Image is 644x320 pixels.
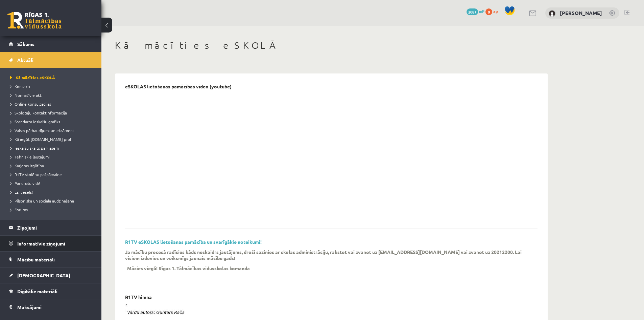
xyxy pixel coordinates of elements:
[17,236,93,251] legend: Informatīvie ziņojumi
[10,171,95,177] a: R1TV skolēnu pašpārvalde
[10,75,55,80] span: Kā mācīties eSKOLĀ
[493,8,498,14] span: xp
[10,198,95,204] a: Pilsoniskā un sociālā audzināšana
[10,119,60,124] span: Standarta ieskaišu grafiks
[10,189,95,195] a: Esi vesels!
[10,119,95,125] a: Standarta ieskaišu grafiks
[125,249,527,261] p: Ja mācību procesā radīsies kāds neskaidrs jautājums, droši sazinies ar skolas administrāciju, rak...
[485,8,501,14] a: 0 xp
[115,40,548,51] h1: Kā mācīties eSKOLĀ
[9,52,93,68] a: Aktuāli
[125,239,262,245] a: R1TV eSKOLAS lietošanas pamācība un svarīgākie noteikumi!
[10,101,51,107] span: Online konsultācijas
[127,265,158,271] p: Mācies viegli!
[10,154,50,159] span: Tehniskie jautājumi
[17,299,93,315] legend: Maksājumi
[10,110,95,116] a: Skolotāju kontaktinformācija
[10,189,33,195] span: Esi vesels!
[485,8,492,15] span: 0
[9,236,93,251] a: Informatīvie ziņojumi
[467,8,484,14] a: 2087 mP
[10,92,95,98] a: Normatīvie akti
[10,198,74,204] span: Pilsoniskā un sociālā audzināšana
[10,180,95,186] a: Par drošu vidi!
[9,252,93,267] a: Mācību materiāli
[17,57,33,63] span: Aktuāli
[10,145,95,151] a: Ieskaišu skaits pa klasēm
[10,110,67,115] span: Skolotāju kontaktinformācija
[125,294,152,300] p: R1TV himna
[560,9,602,16] a: [PERSON_NAME]
[479,8,484,14] span: mP
[7,12,62,29] a: Rīgas 1. Tālmācības vidusskola
[17,256,55,262] span: Mācību materiāli
[10,207,95,213] a: Forums
[10,163,95,169] a: Karjeras izglītība
[17,41,34,47] span: Sākums
[9,220,93,235] a: Ziņojumi
[9,283,93,299] a: Digitālie materiāli
[17,220,93,235] legend: Ziņojumi
[10,180,40,186] span: Par drošu vidi!
[159,265,250,271] p: Rīgas 1. Tālmācības vidusskolas komanda
[467,8,478,15] span: 2087
[10,154,95,160] a: Tehniskie jautājumi
[10,145,59,151] span: Ieskaišu skaits pa klasēm
[125,84,232,89] p: eSKOLAS lietošanas pamācības video (youtube)
[10,127,95,133] a: Valsts pārbaudījumi un eksāmeni
[17,288,57,294] span: Digitālie materiāli
[17,272,70,278] span: [DEMOGRAPHIC_DATA]
[10,101,95,107] a: Online konsultācijas
[10,136,95,142] a: Kā iegūt [DOMAIN_NAME] prof
[10,74,95,81] a: Kā mācīties eSKOLĀ
[10,83,95,89] a: Kontakti
[10,84,30,89] span: Kontakti
[10,172,62,177] span: R1TV skolēnu pašpārvalde
[9,36,93,52] a: Sākums
[9,268,93,283] a: [DEMOGRAPHIC_DATA]
[10,207,28,212] span: Forums
[10,163,44,168] span: Karjeras izglītība
[10,136,72,142] span: Kā iegūt [DOMAIN_NAME] prof
[549,10,555,17] img: Kristina Pučko
[10,92,43,98] span: Normatīvie akti
[9,299,93,315] a: Maksājumi
[10,128,74,133] span: Valsts pārbaudījumi un eksāmeni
